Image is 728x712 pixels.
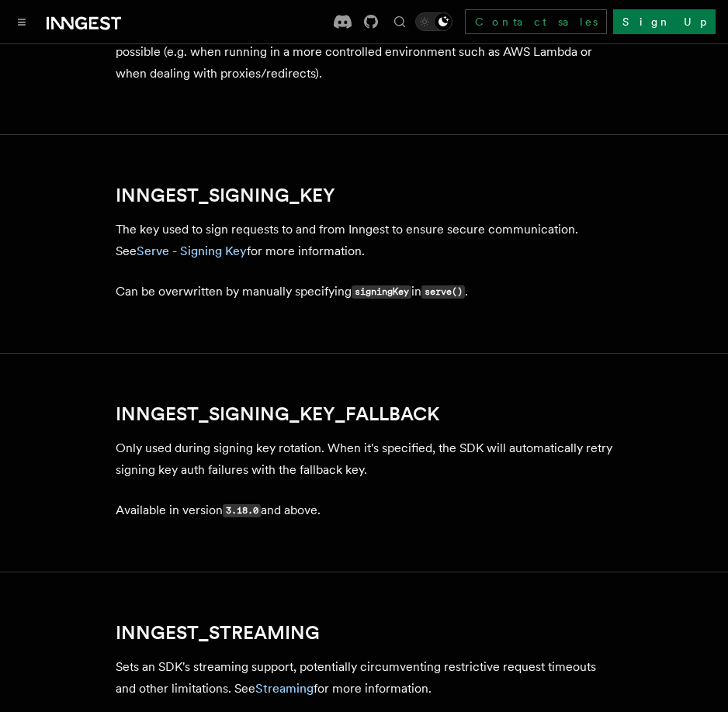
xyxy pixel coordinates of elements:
[137,244,247,258] a: Serve - Signing Key
[223,504,261,517] code: 3.18.0
[255,681,314,696] a: Streaming
[465,9,607,34] a: Contact sales
[352,285,411,299] code: signingKey
[116,656,612,700] p: Sets an SDK's streaming support, potentially circumventing restrictive request timeouts and other...
[390,12,409,31] button: Find something...
[116,403,439,425] a: INNGEST_SIGNING_KEY_FALLBACK
[415,12,452,31] button: Toggle dark mode
[116,437,612,481] p: Only used during signing key rotation. When it's specified, the SDK will automatically retry sign...
[116,499,612,522] p: Available in version and above.
[116,281,612,303] p: Can be overwritten by manually specifying in .
[116,219,612,262] p: The key used to sign requests to and from Inngest to ensure secure communication. See for more in...
[116,622,320,644] a: INNGEST_STREAMING
[12,12,31,31] button: Toggle navigation
[116,19,612,85] p: By default, an SDK will try to infer this using request details, but sometimes this isn't possibl...
[116,185,335,206] a: INNGEST_SIGNING_KEY
[613,9,716,34] a: Sign Up
[421,285,465,299] code: serve()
